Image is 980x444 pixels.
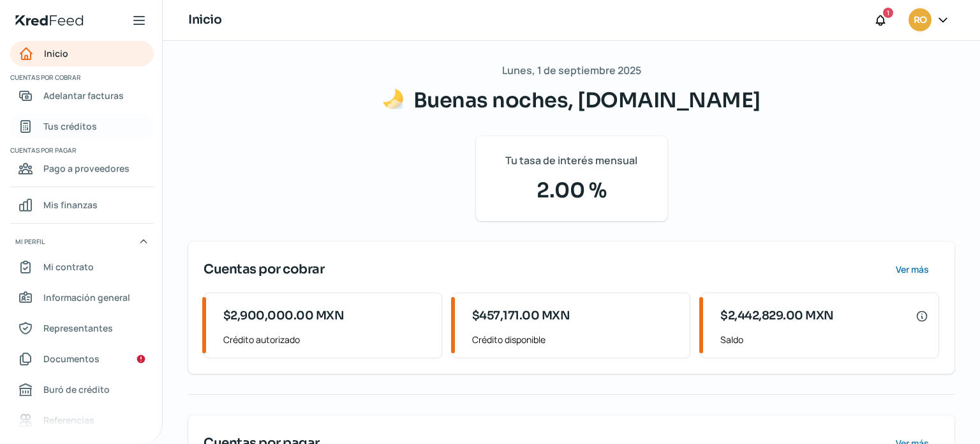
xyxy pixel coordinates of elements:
[43,412,94,428] span: Referencias
[43,381,110,397] span: Buró de crédito
[223,307,345,325] span: $2,900,000.00 MXN
[43,118,97,134] span: Tus créditos
[10,254,154,280] a: Mi contrato
[10,346,154,372] a: Documentos
[43,289,130,305] span: Información general
[10,377,154,402] a: Buró de crédito
[188,11,221,29] h1: Inicio
[10,156,154,181] a: Pago a proveedores
[10,408,154,433] a: Referencias
[43,197,98,213] span: Mis finanzas
[223,332,431,348] span: Crédito autorizado
[10,285,154,310] a: Información general
[10,192,154,218] a: Mis finanzas
[43,351,100,367] span: Documentos
[10,144,152,156] span: Cuentas por pagar
[887,7,889,19] span: 1
[472,332,680,348] span: Crédito disponible
[885,257,939,282] button: Ver más
[43,88,124,103] span: Adelantar facturas
[413,88,761,113] span: Buenas noches, [DOMAIN_NAME]
[472,307,570,325] span: $457,171.00 MXN
[10,114,154,139] a: Tus créditos
[43,320,113,336] span: Representantes
[10,72,152,83] span: Cuentas por cobrar
[15,236,45,247] span: Mi perfil
[44,45,68,61] span: Inicio
[204,260,324,279] span: Cuentas por cobrar
[896,265,929,274] span: Ver más
[720,332,928,348] span: Saldo
[43,259,94,275] span: Mi contrato
[914,13,926,28] span: RO
[383,89,403,109] img: Saludos
[505,151,637,170] span: Tu tasa de interés mensual
[502,61,641,80] span: Lunes, 1 de septiembre 2025
[10,316,154,341] a: Representantes
[720,307,834,325] span: $2,442,829.00 MXN
[43,160,130,176] span: Pago a proveedores
[10,83,154,109] a: Adelantar facturas
[491,175,652,206] span: 2.00 %
[10,41,154,66] a: Inicio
